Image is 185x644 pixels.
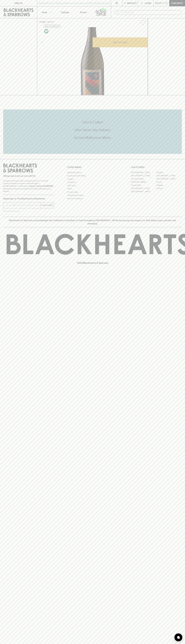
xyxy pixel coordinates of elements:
[37,6,56,18] button: Shop
[44,29,48,33] img: Vegan
[113,41,127,44] p: ADD TO CART
[155,2,162,5] p: $0.00
[156,180,182,184] a: Fitzroy
[139,19,147,26] button: Add to wishlist
[131,171,156,174] a: [GEOGRAPHIC_DATA]
[14,2,23,5] p: FIND US
[42,11,47,14] p: Shop
[131,174,156,177] a: [GEOGRAPHIC_DATA]
[80,11,87,14] p: Stores
[67,190,118,194] a: Privacy Policy
[56,6,74,18] a: Tastings
[67,197,118,200] a: Terms & Conditions
[156,174,182,177] a: [GEOGRAPHIC_DATA]
[67,184,118,187] a: Gift Cards
[156,187,182,190] a: Prahran
[67,187,118,190] a: FAQ's
[37,27,148,95] img: 19940.png
[67,174,118,177] a: Business & Bulk Gifting
[67,166,118,169] p: OTHER AREAS
[29,185,53,187] strong: Liquor License #32064953
[131,184,156,187] a: Fitzroy North
[156,177,182,180] a: [GEOGRAPHIC_DATA]
[44,28,49,34] a: Made without the use of any animal products.
[3,128,182,132] h5: Uber Same-Day Delivery
[93,37,148,47] button: ADD TO CART
[74,6,93,18] a: Stores
[131,190,156,193] a: [GEOGRAPHIC_DATA]
[177,636,180,639] img: bubble-icon
[67,177,118,181] a: Careers
[131,166,182,169] p: OUR STORES
[42,204,53,207] p: SUBSCRIBE
[44,25,61,28] button: Add to wishlist
[3,109,182,154] div: Call to action block
[3,210,54,212] p: We will never spam you
[47,21,53,23] a: SHOP
[3,179,54,193] p: It is against the law to sell or supply alcohol to, or to obtain alcohol on behalf of a person un...
[131,187,156,190] a: [GEOGRAPHIC_DATA]
[41,202,54,208] button: SUBSCRIBE
[67,194,118,197] a: Shipping Information
[171,2,183,5] p: Checkout
[121,10,180,15] input: Try "Pinot noir"
[61,11,69,14] p: Tastings
[3,120,182,124] h5: Click & Collect
[131,177,156,180] a: Brunswick West
[166,2,167,4] p: 0
[39,21,45,23] a: HOME
[5,203,40,207] input: e.g. jane@blackheartsandsparrows.com.au
[156,184,182,187] a: Geelong
[3,175,54,177] p: Sibling owned and run since [DATE]
[5,219,180,225] p: Blackhearts & Sparrows acknowledges the traditional Custodians of land throughout [GEOGRAPHIC_DAT...
[131,180,156,184] a: [PERSON_NAME]
[67,171,118,174] a: Bottle Drop FAQ's
[156,171,182,174] a: Braddon
[145,2,151,5] p: Login
[127,2,137,5] p: Wishlist
[3,135,182,140] h5: Across Melbourne Metro
[67,181,118,184] a: Contact Us
[3,197,54,200] p: Subscribe to The Blackhearts Newsletter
